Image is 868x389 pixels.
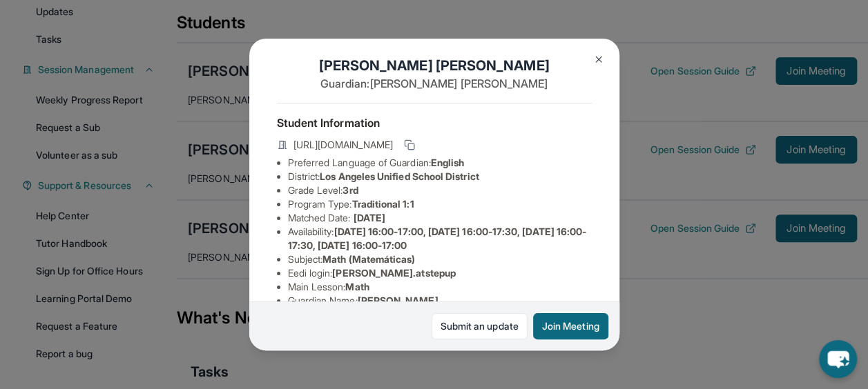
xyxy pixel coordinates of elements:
span: [URL][DOMAIN_NAME] [293,138,393,152]
span: Math [345,281,369,292]
p: Guardian: [PERSON_NAME] [PERSON_NAME] [277,75,592,92]
li: Availability: [288,225,592,252]
li: Preferred Language of Guardian: [288,156,592,170]
li: Guardian Name : [288,294,592,308]
button: Join Meeting [533,313,608,339]
h4: Student Information [277,114,592,131]
h1: [PERSON_NAME] [PERSON_NAME] [277,56,592,75]
li: District: [288,170,592,183]
button: Copy link [401,137,418,153]
li: Subject : [288,252,592,266]
span: [PERSON_NAME] [358,295,438,306]
span: Los Angeles Unified School District [320,170,479,182]
span: [DATE] [354,212,385,223]
img: Close Icon [593,54,604,65]
li: Grade Level: [288,183,592,197]
button: chat-button [819,340,857,378]
span: English [431,157,465,168]
a: Submit an update [432,313,528,339]
li: Eedi login : [288,266,592,280]
span: Traditional 1:1 [351,198,414,210]
span: 3rd [343,184,358,196]
span: Math (Matemáticas) [322,253,415,265]
span: [DATE] 16:00-17:00, [DATE] 16:00-17:30, [DATE] 16:00-17:30, [DATE] 16:00-17:00 [288,226,587,251]
li: Program Type: [288,197,592,211]
li: Main Lesson : [288,280,592,294]
li: Matched Date: [288,211,592,225]
span: [PERSON_NAME].atstepup [332,267,456,279]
